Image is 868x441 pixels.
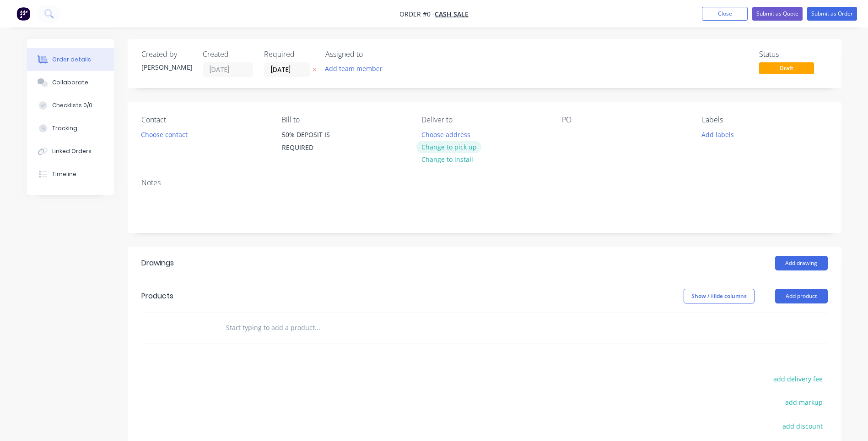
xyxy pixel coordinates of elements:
div: 50% DEPOSIT IS REQUIRED [282,128,358,154]
button: add markup [781,396,828,408]
button: Add product [775,289,828,303]
div: Created [203,50,253,59]
button: Add drawing [775,256,828,270]
div: PO [562,116,687,124]
div: Products [141,291,173,302]
button: Tracking [27,117,114,140]
button: Collaborate [27,71,114,94]
span: Order #0 - [399,10,435,18]
button: Linked Orders [27,140,114,163]
button: add delivery fee [769,373,828,385]
button: Checklists 0/0 [27,94,114,117]
div: [PERSON_NAME] [141,62,192,72]
div: Linked Orders [52,147,92,155]
button: add discount [778,419,828,432]
button: Close [702,7,748,21]
div: Order details [52,55,91,64]
div: Tracking [52,124,77,132]
div: Bill to [281,116,407,124]
div: Contact [141,116,267,124]
div: Drawings [141,258,174,269]
button: Submit as Quote [752,7,803,21]
a: CASH SALE [435,10,469,18]
div: Status [759,50,828,59]
div: Assigned to [325,50,417,59]
img: Factory [16,7,30,21]
button: Add labels [697,128,739,140]
button: Order details [27,48,114,71]
button: Choose contact [136,128,192,140]
div: Created by [141,50,192,59]
button: Submit as Order [807,7,857,21]
button: Add team member [325,62,388,75]
input: Start typing to add a product... [226,319,409,337]
div: Notes [141,178,828,187]
div: Labels [702,116,827,124]
div: Required [264,50,314,59]
button: Change to pick up [416,141,481,153]
button: Add team member [320,62,387,75]
button: Show / Hide columns [684,289,755,303]
button: Choose address [416,128,475,140]
div: Checklists 0/0 [52,101,92,110]
button: Change to install [416,153,478,165]
span: Draft [759,62,814,74]
div: 50% DEPOSIT IS REQUIRED [274,128,366,157]
div: Deliver to [421,116,547,124]
div: Collaborate [52,78,88,87]
button: Timeline [27,163,114,186]
div: Timeline [52,170,76,178]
